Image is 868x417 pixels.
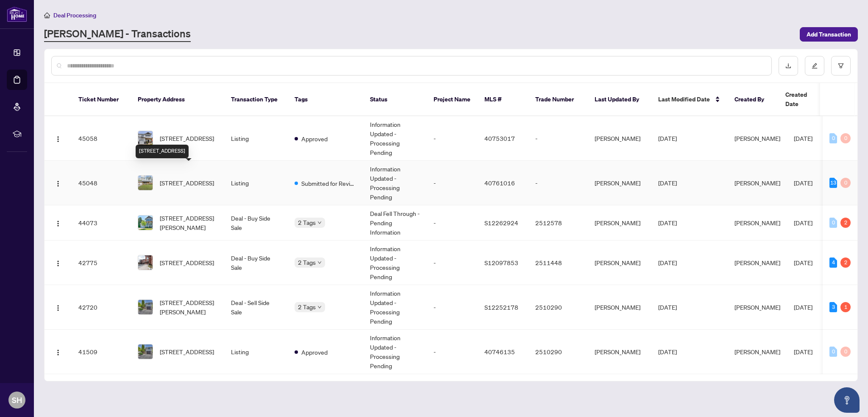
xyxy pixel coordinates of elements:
[785,63,791,69] span: download
[829,178,837,188] div: 13
[484,303,518,311] span: S12252178
[734,259,780,266] span: [PERSON_NAME]
[658,179,677,187] span: [DATE]
[427,241,478,285] td: -
[840,347,851,357] div: 0
[363,330,427,374] td: Information Updated - Processing Pending
[794,259,812,266] span: [DATE]
[44,27,191,42] a: [PERSON_NAME] - Transactions
[224,116,288,161] td: Listing
[812,63,818,69] span: edit
[588,205,651,241] td: [PERSON_NAME]
[301,179,356,188] span: Submitted for Review
[224,205,288,241] td: Deal - Buy Side Sale
[363,285,427,330] td: Information Updated - Processing Pending
[529,116,588,161] td: -
[588,161,651,205] td: [PERSON_NAME]
[301,134,328,143] span: Approved
[840,178,851,188] div: 0
[224,330,288,374] td: Listing
[72,161,131,205] td: 45048
[484,134,515,142] span: 40753017
[529,241,588,285] td: 2511448
[72,205,131,241] td: 44073
[298,218,316,227] span: 2 Tags
[51,256,65,269] button: Logo
[72,241,131,285] td: 42775
[51,132,65,145] button: Logo
[55,180,61,187] img: Logo
[734,219,780,227] span: [PERSON_NAME]
[55,349,61,356] img: Logo
[317,260,322,265] span: down
[55,260,61,267] img: Logo
[658,219,677,227] span: [DATE]
[794,179,812,187] span: [DATE]
[138,344,153,359] img: thumbnail-img
[224,241,288,285] td: Deal - Buy Side Sale
[427,330,478,374] td: -
[160,298,217,316] span: [STREET_ADDRESS][PERSON_NAME]
[484,348,515,355] span: 40746135
[588,241,651,285] td: [PERSON_NAME]
[529,205,588,241] td: 2512578
[136,145,189,158] div: [STREET_ADDRESS]
[224,285,288,330] td: Deal - Sell Side Sale
[829,257,837,268] div: 4
[588,285,651,330] td: [PERSON_NAME]
[55,220,61,227] img: Logo
[160,213,217,232] span: [STREET_ADDRESS][PERSON_NAME]
[484,179,515,187] span: 40761016
[840,257,851,268] div: 2
[288,83,363,116] th: Tags
[484,259,518,266] span: S12097853
[840,218,851,228] div: 2
[44,12,50,18] span: home
[55,305,61,311] img: Logo
[363,83,427,116] th: Status
[779,83,838,116] th: Created Date
[734,179,780,187] span: [PERSON_NAME]
[734,134,780,142] span: [PERSON_NAME]
[363,116,427,161] td: Information Updated - Processing Pending
[363,241,427,285] td: Information Updated - Processing Pending
[427,205,478,241] td: -
[840,302,851,312] div: 1
[138,255,153,270] img: thumbnail-img
[478,83,529,116] th: MLS #
[427,83,478,116] th: Project Name
[317,305,322,309] span: down
[160,258,214,267] span: [STREET_ADDRESS]
[529,83,588,116] th: Trade Number
[834,387,860,413] button: Open asap
[588,330,651,374] td: [PERSON_NAME]
[51,216,65,229] button: Logo
[829,302,837,312] div: 3
[160,134,214,143] span: [STREET_ADDRESS]
[138,131,153,146] img: thumbnail-img
[529,285,588,330] td: 2510290
[72,330,131,374] td: 41509
[734,348,780,355] span: [PERSON_NAME]
[588,83,651,116] th: Last Updated By
[805,56,824,76] button: edit
[51,300,65,314] button: Logo
[840,133,851,143] div: 0
[728,83,779,116] th: Created By
[51,345,65,358] button: Logo
[658,348,677,355] span: [DATE]
[298,302,316,312] span: 2 Tags
[829,133,837,143] div: 0
[807,28,851,41] span: Add Transaction
[794,219,812,227] span: [DATE]
[794,134,812,142] span: [DATE]
[427,285,478,330] td: -
[734,303,780,311] span: [PERSON_NAME]
[427,116,478,161] td: -
[831,56,851,76] button: filter
[838,63,844,69] span: filter
[7,6,27,22] img: logo
[785,90,821,109] span: Created Date
[301,347,328,357] span: Approved
[51,176,65,190] button: Logo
